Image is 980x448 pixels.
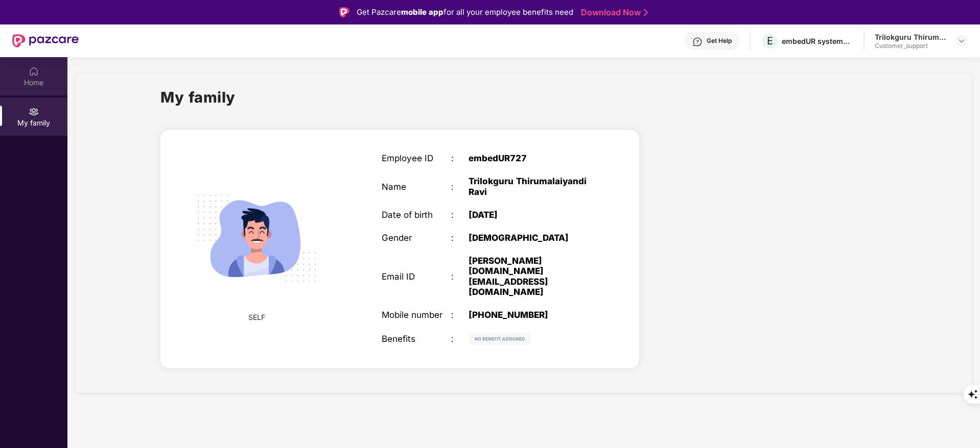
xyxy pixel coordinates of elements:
[469,233,590,243] div: [DEMOGRAPHIC_DATA]
[339,7,349,17] img: Logo
[382,153,451,163] div: Employee ID
[382,310,451,320] div: Mobile number
[581,7,645,18] a: Download Now
[707,37,732,45] div: Get Help
[469,176,590,196] div: Trilokguru Thirumalaiyandi Ravi
[382,210,451,220] div: Date of birth
[451,334,469,344] div: :
[382,334,451,344] div: Benefits
[160,86,236,109] h1: My family
[469,210,590,220] div: [DATE]
[469,153,590,163] div: embedUR727
[767,35,773,47] span: E
[875,42,946,50] div: Customer_support
[451,310,469,320] div: :
[29,107,39,117] img: svg+xml;base64,PHN2ZyB3aWR0aD0iMjAiIGhlaWdodD0iMjAiIHZpZXdCb3g9IjAgMCAyMCAyMCIgZmlsbD0ibm9uZSIgeG...
[451,210,469,220] div: :
[12,34,79,47] img: New Pazcare Logo
[357,6,573,18] div: Get Pazcare for all your employee benefits need
[401,7,444,17] strong: mobile app
[451,182,469,192] div: :
[469,256,590,297] div: [PERSON_NAME][DOMAIN_NAME][EMAIL_ADDRESS][DOMAIN_NAME]
[782,36,853,46] div: embedUR systems India Private Limited
[382,233,451,243] div: Gender
[382,271,451,282] div: Email ID
[451,233,469,243] div: :
[451,271,469,282] div: :
[382,182,451,192] div: Name
[183,165,330,312] img: svg+xml;base64,PHN2ZyB4bWxucz0iaHR0cDovL3d3dy53My5vcmcvMjAwMC9zdmciIHdpZHRoPSIyMjQiIGhlaWdodD0iMT...
[248,312,265,323] span: SELF
[451,153,469,163] div: :
[469,310,590,320] div: [PHONE_NUMBER]
[958,37,966,45] img: svg+xml;base64,PHN2ZyBpZD0iRHJvcGRvd24tMzJ4MzIiIHhtbG5zPSJodHRwOi8vd3d3LnczLm9yZy8yMDAwL3N2ZyIgd2...
[875,32,946,42] div: Trilokguru Thirumalaiyandi Ravi
[29,66,39,77] img: svg+xml;base64,PHN2ZyBpZD0iSG9tZSIgeG1sbnM9Imh0dHA6Ly93d3cudzMub3JnLzIwMDAvc3ZnIiB3aWR0aD0iMjAiIG...
[692,37,703,47] img: svg+xml;base64,PHN2ZyBpZD0iSGVscC0zMngzMiIgeG1sbnM9Imh0dHA6Ly93d3cudzMub3JnLzIwMDAvc3ZnIiB3aWR0aD...
[644,7,648,18] img: Stroke
[469,333,531,345] img: svg+xml;base64,PHN2ZyB4bWxucz0iaHR0cDovL3d3dy53My5vcmcvMjAwMC9zdmciIHdpZHRoPSIxMjIiIGhlaWdodD0iMj...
